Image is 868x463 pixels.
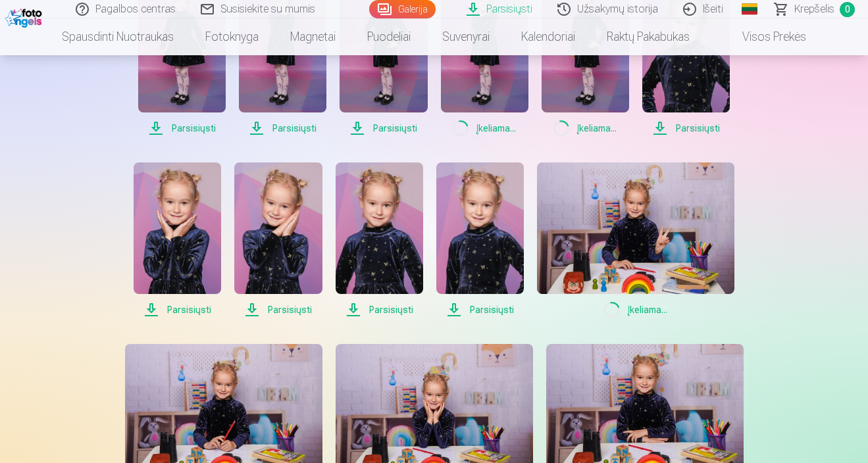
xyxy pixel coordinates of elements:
[340,120,427,136] span: Parsisiųsti
[840,2,855,17] span: 0
[46,18,190,55] a: Spausdinti nuotraukas
[336,302,423,318] span: Parsisiųsti
[234,302,322,318] span: Parsisiųsti
[351,18,426,55] a: Puodeliai
[274,18,351,55] a: Magnetai
[5,5,45,28] img: /fa2
[436,162,524,318] a: Parsisiųsti
[441,120,528,136] span: Įkeliama ...
[542,120,629,136] span: Įkeliama ...
[591,18,705,55] a: Raktų pakabukas
[190,18,274,55] a: Fotoknyga
[537,302,734,318] span: Įkeliama ...
[336,162,423,318] a: Parsisiųsti
[505,18,591,55] a: Kalendoriai
[234,162,322,318] a: Parsisiųsti
[239,120,326,136] span: Parsisiųsti
[642,120,730,136] span: Parsisiųsti
[426,18,505,55] a: Suvenyrai
[705,18,822,55] a: Visos prekės
[138,120,226,136] span: Parsisiųsti
[436,302,524,318] span: Parsisiųsti
[134,302,221,318] span: Parsisiųsti
[537,162,734,318] a: Įkeliama...
[794,1,834,17] span: Krepšelis
[134,162,221,318] a: Parsisiųsti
